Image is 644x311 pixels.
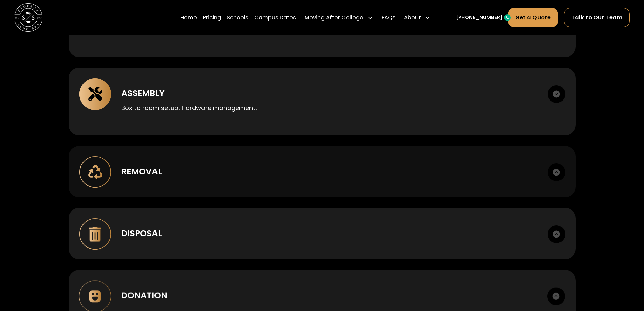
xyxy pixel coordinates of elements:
a: Campus Dates [254,8,296,27]
div: Assembly [121,87,165,99]
img: Storage Scholars main logo [14,3,42,31]
div: Moving After College [305,14,363,22]
div: About [404,14,421,22]
a: Pricing [203,8,221,27]
a: [PHONE_NUMBER] [456,14,502,21]
a: Schools [226,8,248,27]
div: Removal [121,165,162,178]
p: Box to room setup. Hardware management. [121,103,537,112]
div: Disposal [121,227,162,240]
a: Talk to Our Team [564,8,630,27]
a: FAQs [382,8,396,27]
div: Moving After College [302,8,376,27]
a: Home [180,8,197,27]
a: home [14,3,42,31]
div: Donation [121,289,167,302]
a: Get a Quote [508,8,558,27]
div: About [401,8,434,27]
